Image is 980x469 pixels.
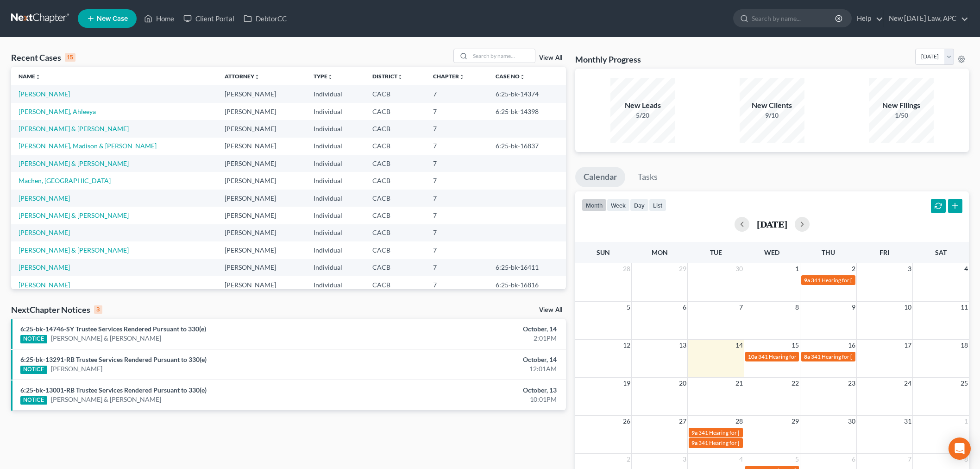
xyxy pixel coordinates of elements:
[426,172,488,189] td: 7
[488,138,566,155] td: 6:25-bk-16837
[869,111,934,120] div: 1/50
[630,199,649,211] button: day
[19,194,70,202] a: [PERSON_NAME]
[365,103,426,120] td: CACB
[384,386,557,395] div: October, 13
[575,54,641,65] h3: Monthly Progress
[372,73,403,80] a: Districtunfold_more
[459,74,465,80] i: unfold_more
[610,100,675,111] div: New Leads
[678,416,687,427] span: 27
[626,454,631,465] span: 2
[879,248,889,256] span: Fri
[597,248,610,256] span: Sun
[811,353,894,360] span: 341 Hearing for [PERSON_NAME]
[19,246,129,254] a: [PERSON_NAME] & [PERSON_NAME]
[20,366,47,374] div: NOTICE
[811,277,894,284] span: 341 Hearing for [PERSON_NAME]
[949,437,971,460] div: Open Intercom Messenger
[488,85,566,102] td: 6:25-bk-14374
[51,334,161,343] a: [PERSON_NAME] & [PERSON_NAME]
[622,340,631,351] span: 12
[735,340,744,351] span: 14
[710,248,722,256] span: Tue
[794,302,800,313] span: 8
[698,429,854,436] span: 341 Hearing for [PERSON_NAME], Madison & [PERSON_NAME]
[698,439,781,446] span: 341 Hearing for [PERSON_NAME]
[384,355,557,364] div: October, 14
[757,219,787,229] h2: [DATE]
[384,395,557,404] div: 10:01PM
[622,378,631,389] span: 19
[852,10,883,27] a: Help
[488,103,566,120] td: 6:25-bk-14398
[610,111,675,120] div: 5/20
[217,224,306,241] td: [PERSON_NAME]
[365,259,426,276] td: CACB
[960,378,969,389] span: 25
[907,263,912,274] span: 3
[19,281,70,289] a: [PERSON_NAME]
[19,159,129,167] a: [PERSON_NAME] & [PERSON_NAME]
[306,207,364,224] td: Individual
[327,74,333,80] i: unfold_more
[822,248,835,256] span: Thu
[365,190,426,207] td: CACB
[51,395,161,404] a: [PERSON_NAME] & [PERSON_NAME]
[254,74,260,80] i: unfold_more
[758,353,841,360] span: 341 Hearing for [PERSON_NAME]
[682,454,687,465] span: 3
[19,108,96,115] a: [PERSON_NAME], Ahleeya
[740,111,804,120] div: 9/10
[19,73,41,80] a: Nameunfold_more
[306,276,364,293] td: Individual
[306,241,364,259] td: Individual
[217,172,306,189] td: [PERSON_NAME]
[365,224,426,241] td: CACB
[19,142,157,150] a: [PERSON_NAME], Madison & [PERSON_NAME]
[622,263,631,274] span: 28
[217,155,306,172] td: [PERSON_NAME]
[365,85,426,102] td: CACB
[217,103,306,120] td: [PERSON_NAME]
[607,199,630,211] button: week
[903,302,912,313] span: 10
[426,276,488,293] td: 7
[960,302,969,313] span: 11
[365,155,426,172] td: CACB
[179,10,239,27] a: Client Portal
[539,55,562,61] a: View All
[740,100,804,111] div: New Clients
[791,340,800,351] span: 15
[426,241,488,259] td: 7
[678,340,687,351] span: 13
[217,190,306,207] td: [PERSON_NAME]
[794,263,800,274] span: 1
[426,190,488,207] td: 7
[365,241,426,259] td: CACB
[19,125,129,133] a: [PERSON_NAME] & [PERSON_NAME]
[764,248,779,256] span: Wed
[907,454,912,465] span: 7
[306,224,364,241] td: Individual
[20,396,47,405] div: NOTICE
[652,248,668,256] span: Mon
[384,364,557,374] div: 12:01AM
[306,138,364,155] td: Individual
[217,138,306,155] td: [PERSON_NAME]
[575,167,625,187] a: Calendar
[851,454,856,465] span: 6
[365,138,426,155] td: CACB
[960,340,969,351] span: 18
[51,364,102,374] a: [PERSON_NAME]
[426,120,488,137] td: 7
[791,378,800,389] span: 22
[496,73,525,80] a: Case Nounfold_more
[306,103,364,120] td: Individual
[488,276,566,293] td: 6:25-bk-16816
[804,353,810,360] span: 8a
[488,259,566,276] td: 6:25-bk-16411
[539,307,562,313] a: View All
[851,263,856,274] span: 2
[314,73,333,80] a: Typeunfold_more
